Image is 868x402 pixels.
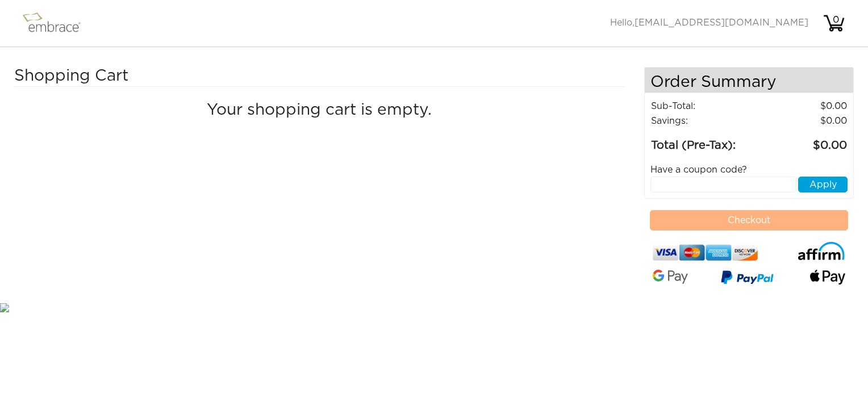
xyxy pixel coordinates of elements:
[653,242,758,263] img: credit-cards.png
[798,177,848,192] button: Apply
[823,12,845,35] img: cart
[650,99,759,114] td: Sub-Total:
[810,270,845,284] img: fullApplePay.png
[610,18,808,27] span: Hello,
[20,9,94,37] img: logo.png
[14,67,260,86] h3: Shopping Cart
[23,101,616,120] h4: Your shopping cart is empty.
[721,267,774,289] img: paypal-v3.png
[650,114,759,128] td: Savings :
[645,68,854,93] h4: Order Summary
[650,128,759,154] td: Total (Pre-Tax):
[635,18,808,27] span: [EMAIL_ADDRESS][DOMAIN_NAME]
[642,163,857,177] div: Have a coupon code?
[653,270,688,284] img: Google-Pay-Logo.svg
[798,242,845,261] img: affirm-logo.svg
[650,210,849,231] button: Checkout
[823,18,845,27] a: 0
[824,13,847,27] div: 0
[759,99,848,114] td: 0.00
[759,128,848,154] td: 0.00
[759,114,848,128] td: 0.00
